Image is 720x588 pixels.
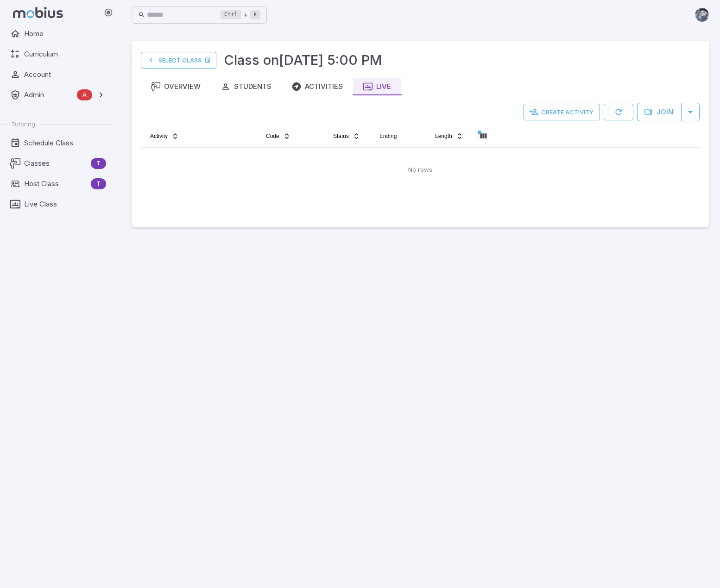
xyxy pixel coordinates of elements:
div: Overview [151,81,201,92]
span: Admin [24,90,73,100]
span: Code [266,132,279,140]
span: T [91,179,106,188]
button: Column visibility [476,129,491,144]
p: No rows [408,165,432,175]
span: Live Class [24,199,106,209]
span: Home [24,29,106,39]
button: Status [328,129,366,144]
div: + [221,9,260,20]
span: A [77,90,92,100]
span: Account [24,69,106,80]
button: Create Activity [524,104,600,120]
span: Host Class [24,179,87,189]
img: andrew.jpg [695,8,709,22]
button: Ending [374,129,402,144]
button: Join [637,103,682,121]
h3: Class on [DATE] 5:00 PM [224,50,382,70]
span: Ending [379,132,397,140]
span: Curriculum [24,49,106,59]
div: Live [363,81,391,92]
span: T [91,159,106,168]
span: Tutoring [11,120,35,128]
span: Activity [150,132,168,140]
span: Length [435,132,452,140]
div: Students [221,81,272,92]
button: Length [429,129,469,144]
span: Classes [24,158,87,169]
a: Select Class [141,52,216,69]
span: Status [333,132,349,140]
div: Activities [292,81,343,92]
button: Activity [145,129,184,144]
button: Code [260,129,296,144]
kbd: Ctrl [221,10,241,19]
kbd: k [250,10,260,19]
span: Schedule Class [24,138,106,148]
